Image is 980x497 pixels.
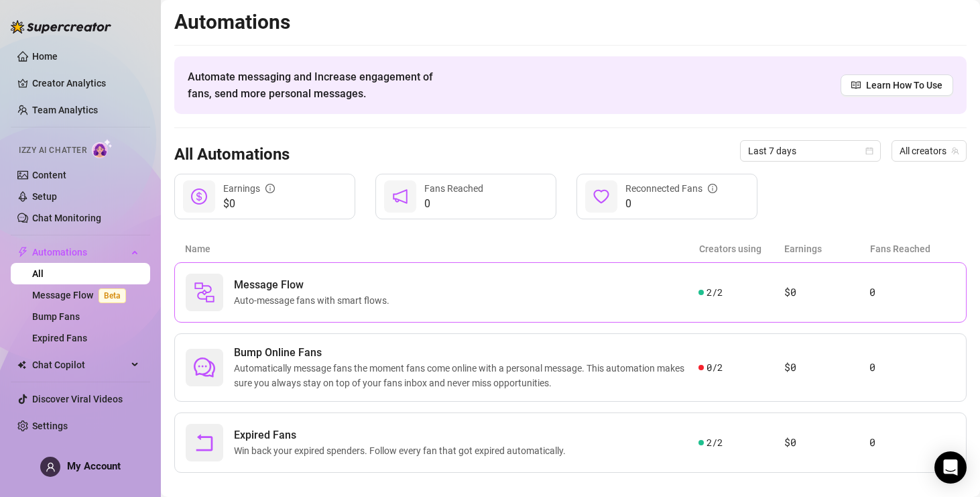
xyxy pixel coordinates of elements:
span: My Account [67,460,121,472]
span: read [851,80,861,90]
span: $0 [223,196,275,212]
div: Open Intercom Messenger [934,451,967,484]
a: Expired Fans [32,333,87,343]
article: Name [185,241,699,256]
article: $0 [784,435,870,451]
a: Setup [32,191,57,202]
a: Message FlowBeta [32,290,131,300]
span: Izzy AI Chatter [19,144,86,157]
a: Discover Viral Videos [32,394,123,404]
span: Fans Reached [424,183,483,194]
a: Home [32,51,58,62]
article: $0 [784,360,870,376]
span: Automations [32,241,127,263]
article: Earnings [784,241,870,256]
img: AI Chatter [92,139,113,158]
span: 0 [424,196,483,212]
span: 2 / 2 [707,285,722,300]
span: All creators [900,141,959,161]
span: Beta [99,288,126,303]
span: Win back your expired spenders. Follow every fan that got expired automatically. [234,443,571,458]
span: Expired Fans [234,427,571,443]
a: Chat Monitoring [32,213,101,223]
span: Learn How To Use [866,78,942,93]
span: thunderbolt [17,247,28,258]
span: 2 / 2 [707,435,722,450]
a: Settings [32,421,68,431]
span: user [46,462,56,472]
img: logo-BBDzfeDw.svg [11,20,111,34]
a: Creator Analytics [32,72,139,94]
a: Content [32,170,66,180]
span: Message Flow [234,277,395,293]
span: heart [593,188,609,205]
span: Bump Online Fans [234,345,698,361]
article: Fans Reached [870,241,956,256]
span: comment [194,357,215,378]
span: Automate messaging and Increase engagement of fans, send more personal messages. [188,68,446,102]
h3: All Automations [174,144,290,166]
span: calendar [865,147,873,155]
div: Reconnected Fans [625,181,717,196]
span: Automatically message fans the moment fans come online with a personal message. This automation m... [234,361,698,390]
span: Last 7 days [748,141,873,161]
span: notification [392,188,408,205]
a: Team Analytics [32,105,98,115]
article: Creators using [699,241,785,256]
article: 0 [869,284,955,300]
article: 0 [869,360,955,376]
span: Chat Copilot [32,354,127,376]
a: Bump Fans [32,311,80,322]
span: info-circle [265,184,275,193]
img: svg%3e [194,282,215,303]
article: 0 [869,435,955,451]
span: 0 [625,196,717,212]
span: team [951,147,959,155]
span: 0 / 2 [707,360,722,375]
span: info-circle [708,184,717,193]
a: Learn How To Use [841,74,953,96]
h2: Automations [174,9,967,35]
a: All [32,268,44,279]
article: $0 [784,284,870,300]
img: Chat Copilot [17,360,26,370]
span: dollar [191,188,207,205]
div: Earnings [223,181,275,196]
span: Auto-message fans with smart flows. [234,293,395,308]
span: rollback [194,432,215,453]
